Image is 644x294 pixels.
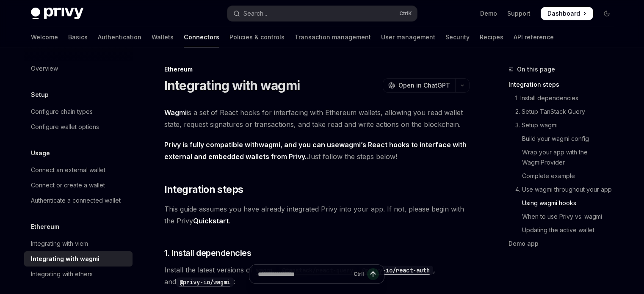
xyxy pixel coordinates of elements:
[24,193,133,208] a: Authenticate a connected wallet
[509,183,620,196] a: 4. Use wagmi throughout your app
[541,7,593,20] a: Dashboard
[98,27,141,47] a: Authentication
[164,107,470,130] span: is a set of React hooks for interfacing with Ethereum wallets, allowing you read wallet state, re...
[24,61,133,76] a: Overview
[31,222,59,232] h5: Ethereum
[227,6,417,21] button: Open search
[243,8,267,19] div: Search...
[31,165,105,175] div: Connect an external wallet
[24,267,133,282] a: Integrating with ethers
[24,236,133,251] a: Integrating with viem
[164,65,470,74] div: Ethereum
[24,119,133,135] a: Configure wallet options
[509,210,620,223] a: When to use Privy vs. wagmi
[24,251,133,267] a: Integrating with wagmi
[152,27,174,47] a: Wallets
[480,27,503,47] a: Recipes
[509,91,620,105] a: 1. Install dependencies
[31,107,93,117] div: Configure chain types
[193,217,229,225] a: Quickstart
[547,9,580,18] span: Dashboard
[164,183,243,196] span: Integration steps
[184,27,219,47] a: Connectors
[164,139,470,162] span: Just follow the steps below!
[509,78,620,91] a: Integration steps
[480,9,497,18] a: Demo
[509,132,620,146] a: Build your wagmi config
[24,178,133,193] a: Connect or create a wallet
[509,223,620,237] a: Updating the active wallet
[31,122,99,132] div: Configure wallet options
[509,105,620,118] a: 2. Setup TanStack Query
[164,140,467,161] strong: Privy is fully compatible with , and you can use ’s React hooks to interface with external and em...
[381,27,435,47] a: User management
[507,9,531,18] a: Support
[31,195,121,206] div: Authenticate a connected wallet
[398,81,450,90] span: Open in ChatGPT
[31,8,83,19] img: dark logo
[68,27,88,47] a: Basics
[31,180,105,190] div: Connect or create a wallet
[509,118,620,132] a: 3. Setup wagmi
[164,247,252,259] span: 1. Install dependencies
[445,27,470,47] a: Security
[164,108,187,117] a: Wagmi
[24,162,133,178] a: Connect an external wallet
[509,196,620,210] a: Using wagmi hooks
[514,27,554,47] a: API reference
[258,265,350,283] input: Ask a question...
[295,27,371,47] a: Transaction management
[31,269,93,279] div: Integrating with ethers
[31,90,49,100] h5: Setup
[164,203,470,227] span: This guide assumes you have already integrated Privy into your app. If not, please begin with the...
[517,64,555,74] span: On this page
[31,239,88,249] div: Integrating with viem
[164,78,300,93] h1: Integrating with wagmi
[383,78,455,93] button: Open in ChatGPT
[31,254,100,264] div: Integrating with wagmi
[509,237,620,250] a: Demo app
[24,104,133,119] a: Configure chain types
[509,169,620,183] a: Complete example
[31,148,50,158] h5: Usage
[600,7,614,20] button: Toggle dark mode
[259,140,280,149] a: wagmi
[31,27,58,47] a: Welcome
[31,63,58,74] div: Overview
[229,27,285,47] a: Policies & controls
[509,146,620,169] a: Wrap your app with the WagmiProvider
[367,268,379,280] button: Send message
[399,10,412,17] span: Ctrl K
[339,140,361,149] a: wagmi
